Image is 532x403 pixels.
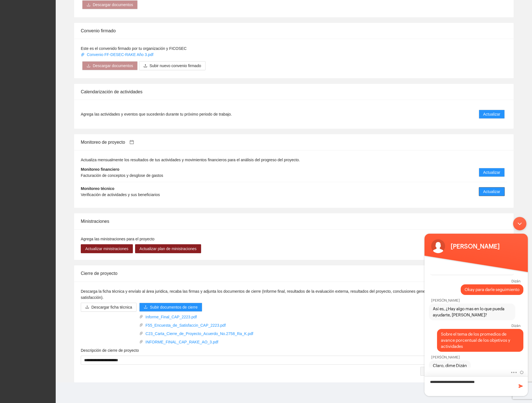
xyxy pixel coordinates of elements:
[81,46,187,51] span: Este es el convenido firmado por tu organización y FICOSEC
[87,3,91,7] span: download
[139,340,143,344] span: paper-clip
[143,339,255,345] a: INFORME_FINAL_CAP_RAKE_AO_3.pdf
[150,63,201,69] span: Subir nuevo convenio firmado
[139,61,206,70] button: uploadSubir nuevo convenio firmado
[81,84,507,100] div: Calendarización de actividades
[85,305,89,309] span: download
[139,331,143,335] span: paper-clip
[81,111,232,117] span: Agrega las actividades y eventos que sucederán durante tu próximo periodo de trabajo.
[140,246,197,252] span: Actualizar plan de ministraciones
[143,314,255,320] a: Informe_Final_CAP_2223.pdf
[81,347,139,353] label: Descripción de cierre de proyecto
[139,315,143,319] span: paper-clip
[81,192,160,197] span: Verificación de actividades y sus beneficiarios
[130,140,134,144] span: calendar
[81,356,507,365] textarea: Descripción de cierre de proyecto
[479,168,505,177] button: Actualizar
[82,0,138,9] button: downloadDescargar documentos
[81,167,119,172] strong: Monitoreo financiero
[81,246,133,251] a: Actualizar ministraciones
[82,61,138,70] button: downloadDescargar documentos
[139,303,202,312] button: uploadSubir documentos de cierre
[420,367,460,376] button: Concluir proyecto
[81,289,501,300] span: Descarga la ficha técnica y envíalo al área juridica, recaba las firmas y adjunta los documentos ...
[479,110,505,119] button: Actualizar
[483,111,500,117] span: Actualizar
[81,53,85,57] span: paper-clip
[85,246,128,252] span: Actualizar ministraciones
[81,213,507,229] div: Ministraciones
[81,134,507,150] div: Monitoreo de proyecto
[81,305,136,309] a: downloadDescargar ficha técnica
[143,322,255,328] a: F55_Encuesta_de_Satisfaccin_CAP_2223.pdf
[143,64,147,68] span: upload
[139,323,143,327] span: paper-clip
[483,189,500,195] span: Actualizar
[93,2,133,8] span: Descargar documentos
[81,244,133,253] button: Actualizar ministraciones
[125,140,134,145] a: calendar
[87,64,91,68] span: download
[139,305,202,309] span: uploadSubir documentos de cierre
[81,186,114,191] strong: Monitoreo técnico
[81,23,507,39] div: Convenio firmado
[81,158,300,162] span: Actualiza mensualmente los resultados de tus actividades y movimientos financieros para el anális...
[143,331,255,337] a: C23_Carta_Cierre_de_Proyecto_Acuerdo_No.2758_Ra_K.pdf
[91,304,132,310] span: Descargar ficha técnica
[139,63,206,68] span: uploadSubir nuevo convenio firmado
[81,237,155,241] span: Agrega las ministraciones para el proyecto
[81,303,136,312] button: downloadDescargar ficha técnica
[422,214,531,399] iframe: SalesIQ Chatwindow
[483,169,500,175] span: Actualizar
[81,265,507,281] div: Cierre de proyecto
[93,63,133,69] span: Descargar documentos
[135,244,201,253] button: Actualizar plan de ministraciones
[81,52,155,57] a: Convenio FF-DESEC-RAKE Año 3.pdf
[81,173,163,178] span: Facturación de conceptos y desglose de gastos
[135,246,201,251] a: Actualizar plan de ministraciones
[479,187,505,196] button: Actualizar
